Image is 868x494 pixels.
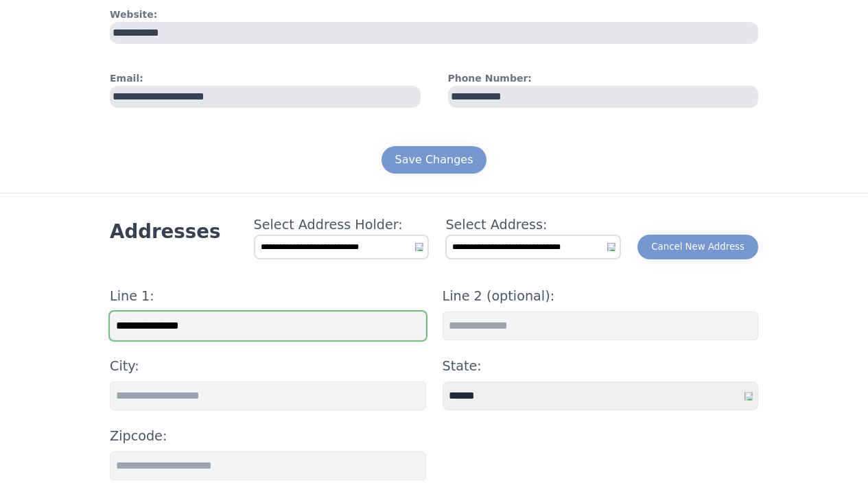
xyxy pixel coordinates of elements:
h4: Phone Number: [448,71,759,86]
h4: Select Address: [445,215,621,235]
h4: Line 1: [110,287,426,306]
div: Cancel New Address [651,240,744,254]
h4: Line 2 (optional): [443,287,759,306]
h4: Email: [110,71,421,86]
h4: Website: [110,8,758,22]
h4: State: [443,357,759,376]
div: Save Changes [395,152,473,168]
h4: City: [110,357,426,376]
h3: Addresses [110,220,220,244]
h4: Select Address Holder: [254,215,430,235]
button: Save Changes [382,146,487,174]
h4: Zipcode: [110,427,426,446]
button: Cancel New Address [637,235,758,259]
